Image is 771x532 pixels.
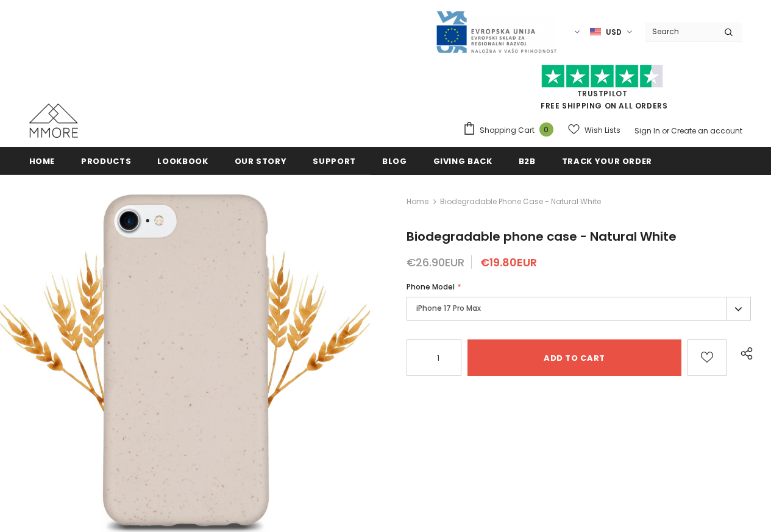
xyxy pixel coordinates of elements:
a: Wish Lists [568,119,620,141]
a: Lookbook [157,147,208,174]
input: Search Site [645,23,715,40]
span: Biodegradable phone case - Natural White [407,228,677,245]
span: Track your order [562,155,652,167]
span: Home [29,155,55,167]
a: Shopping Cart 0 [463,121,560,140]
a: support [313,147,356,174]
span: 0 [539,122,553,137]
a: Giving back [433,147,492,174]
span: €26.90EUR [407,255,464,270]
span: Shopping Cart [480,124,535,137]
span: B2B [519,155,536,167]
a: Home [29,147,55,174]
label: iPhone 17 Pro Max [407,297,751,321]
img: Trust Pilot Stars [541,65,663,88]
img: USD [590,27,601,37]
span: or [662,126,669,136]
span: Biodegradable phone case - Natural White [440,194,601,209]
span: Our Story [235,155,287,167]
span: €19.80EUR [480,255,537,270]
a: Sign In [634,126,660,136]
span: Wish Lists [584,124,620,137]
a: Home [407,194,428,209]
span: Phone Model [407,282,455,292]
span: Blog [382,155,407,167]
a: Track your order [562,147,652,174]
img: Javni Razpis [435,10,557,54]
a: Products [81,147,131,174]
a: Javni Razpis [435,26,557,37]
a: B2B [519,147,536,174]
a: Trustpilot [577,88,628,99]
input: Add to cart [467,339,681,376]
span: Products [81,155,131,167]
span: Giving back [433,155,492,167]
img: MMORE Cases [29,104,78,138]
a: Blog [382,147,407,174]
span: USD [606,26,622,38]
a: Our Story [235,147,287,174]
span: FREE SHIPPING ON ALL ORDERS [463,70,742,111]
span: Lookbook [157,155,208,167]
span: support [313,155,356,167]
a: Create an account [671,126,742,136]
